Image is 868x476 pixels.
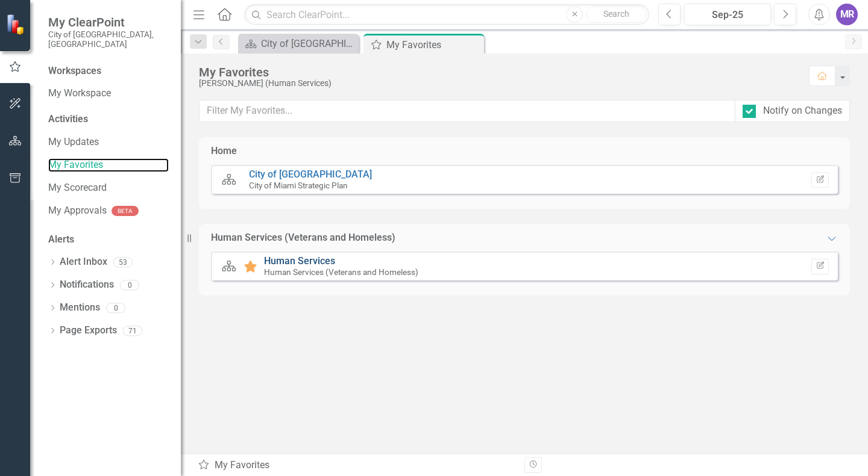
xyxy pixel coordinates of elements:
[48,181,169,195] a: My Scorecard
[211,231,395,245] div: Human Services (Veterans and Homeless)
[48,113,169,126] div: Activities
[120,280,139,290] div: 0
[603,9,629,19] span: Search
[763,104,842,118] div: Notify on Changes
[6,14,27,35] img: ClearPoint Strategy
[249,168,372,180] a: City of [GEOGRAPHIC_DATA]
[199,79,797,88] div: [PERSON_NAME] (Human Services)
[112,206,139,216] div: BETA
[688,8,767,22] div: Sep-25
[199,66,797,79] div: My Favorites
[60,278,114,292] a: Notifications
[48,64,101,78] div: Workspaces
[811,172,829,188] button: Set Home Page
[123,326,142,336] div: 71
[48,158,169,172] a: My Favorites
[48,204,107,218] a: My Approvals
[48,87,169,100] a: My Workspace
[386,37,481,52] div: My Favorites
[684,4,771,25] button: Sep-25
[106,303,125,313] div: 0
[48,135,169,149] a: My Updates
[586,6,646,23] button: Search
[48,29,169,49] small: City of [GEOGRAPHIC_DATA], [GEOGRAPHIC_DATA]
[60,324,117,338] a: Page Exports
[264,267,418,277] small: Human Services (Veterans and Homeless)
[48,15,169,29] span: My ClearPoint
[199,100,735,122] input: Filter My Favorites...
[241,36,356,51] a: City of [GEOGRAPHIC_DATA]
[264,255,335,267] a: Human Services
[48,233,169,247] div: Alerts
[261,36,356,51] div: City of [GEOGRAPHIC_DATA]
[113,257,133,267] div: 53
[244,4,649,25] input: Search ClearPoint...
[211,144,237,158] div: Home
[836,4,858,25] button: MR
[60,301,100,315] a: Mentions
[249,181,348,190] small: City of Miami Strategic Plan
[60,255,107,269] a: Alert Inbox
[198,459,515,472] div: My Favorites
